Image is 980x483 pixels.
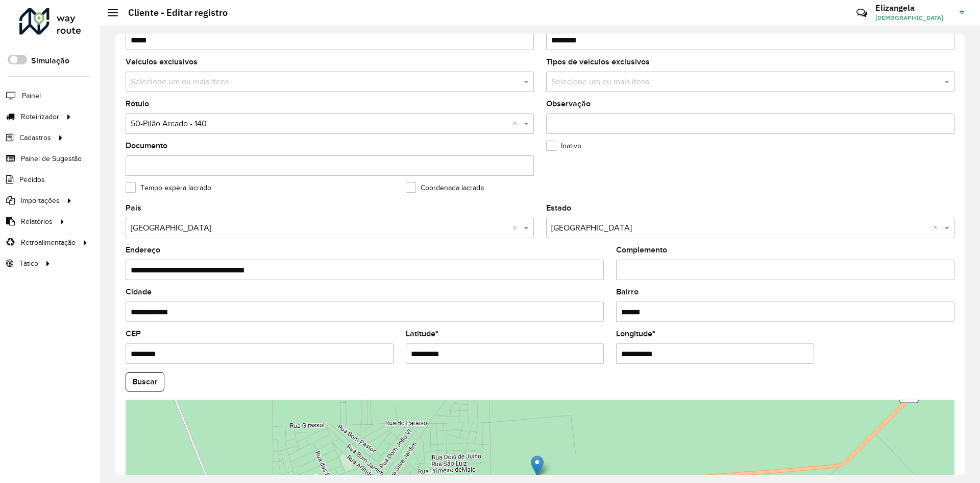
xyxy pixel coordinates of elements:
a: Contato Rápido [851,2,873,24]
span: Tático [19,258,38,269]
span: Retroalimentação [21,237,76,248]
label: País [126,202,141,214]
button: Buscar [126,372,164,392]
span: Importações [21,195,60,206]
label: Latitude [406,328,438,340]
label: Endereço [126,244,160,256]
span: Clear all [512,118,521,130]
h2: Cliente - Editar registro [118,7,228,18]
span: Cadastros [19,132,51,143]
label: Bairro [616,286,639,298]
span: Relatórios [21,216,53,227]
h3: Elizangela [875,3,952,13]
label: Estado [546,202,571,214]
span: Roteirizador [21,111,59,122]
label: Coordenada lacrada [406,182,484,193]
label: Simulação [31,55,69,67]
span: Painel [22,90,41,101]
label: Tipos de veículos exclusivos [546,56,650,68]
span: Clear all [933,222,942,234]
label: Tempo espera lacrado [126,182,211,193]
span: Clear all [512,222,521,234]
label: Complemento [616,244,667,256]
label: Longitude [616,328,655,340]
span: [DEMOGRAPHIC_DATA] [875,13,952,22]
span: Painel de Sugestão [21,153,82,164]
img: Marker [531,455,544,476]
label: Inativo [546,141,581,151]
label: Cidade [126,286,152,298]
label: Rótulo [126,98,149,110]
label: CEP [126,328,141,340]
span: Pedidos [19,174,45,185]
label: Veículos exclusivos [126,56,198,68]
label: Observação [546,98,591,110]
label: Documento [126,140,167,152]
